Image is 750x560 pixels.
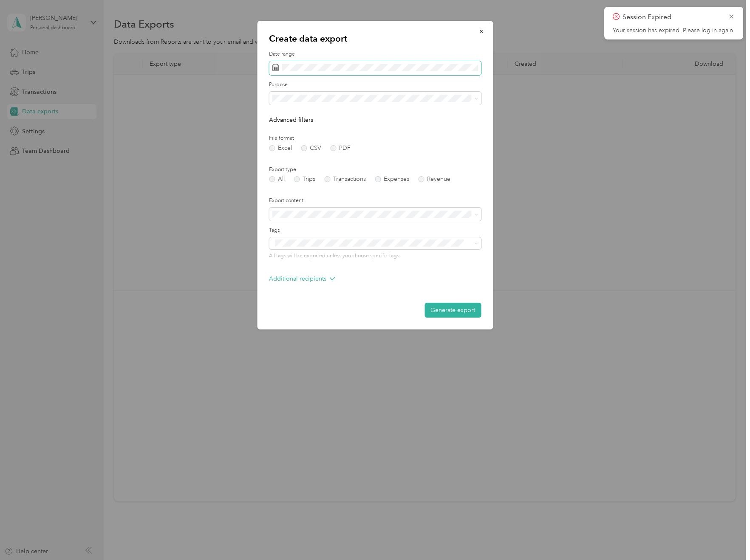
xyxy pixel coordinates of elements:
[269,252,481,260] p: All tags will be exported unless you choose specific tags.
[269,115,481,124] p: Advanced filters
[375,176,409,182] label: Expenses
[702,512,750,560] iframe: Everlance-gr Chat Button Frame
[294,176,315,182] label: Trips
[269,166,481,174] label: Export type
[301,145,321,151] label: CSV
[269,197,481,205] label: Export content
[269,176,285,182] label: All
[269,227,481,234] label: Tags
[613,27,735,34] p: Your session has expired. Please log in again.
[269,33,481,45] p: Create data export
[269,274,335,283] p: Additional recipients
[330,145,351,151] label: PDF
[269,81,481,89] label: Purpose
[425,303,481,318] button: Generate export
[418,176,450,182] label: Revenue
[269,145,292,151] label: Excel
[269,51,481,58] label: Date range
[324,176,366,182] label: Transactions
[623,12,722,23] p: Session Expired
[269,135,481,142] label: File format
